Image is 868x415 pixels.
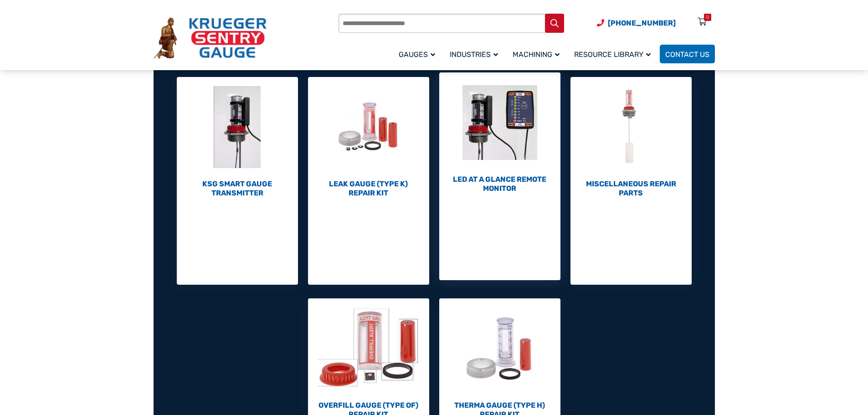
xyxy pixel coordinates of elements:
[177,179,298,198] h2: KSG Smart Gauge Transmitter
[660,45,715,63] a: Contact Us
[569,43,660,65] a: Resource Library
[308,179,429,198] h2: Leak Gauge (Type K) Repair Kit
[706,14,709,21] div: 0
[570,77,692,177] img: Miscellaneous Repair Parts
[507,43,569,65] a: Machining
[439,72,560,173] img: LED At A Glance Remote Monitor
[399,50,435,59] span: Gauges
[665,50,709,59] span: Contact Us
[308,298,429,399] img: Overfill Gauge (Type OF) Repair Kit
[308,77,429,177] img: Leak Gauge (Type K) Repair Kit
[570,77,692,198] a: Visit product category Miscellaneous Repair Parts
[570,179,692,198] h2: Miscellaneous Repair Parts
[154,17,267,59] img: Krueger Sentry Gauge
[177,77,298,198] a: Visit product category KSG Smart Gauge Transmitter
[574,50,651,59] span: Resource Library
[439,298,560,399] img: Therma Gauge (Type H) Repair Kit
[177,77,298,177] img: KSG Smart Gauge Transmitter
[444,43,507,65] a: Industries
[597,17,676,29] a: Phone Number (920) 434-8860
[608,19,676,27] span: [PHONE_NUMBER]
[450,50,498,59] span: Industries
[393,43,444,65] a: Gauges
[308,77,429,198] a: Visit product category Leak Gauge (Type K) Repair Kit
[513,50,560,59] span: Machining
[439,72,560,193] a: Visit product category LED At A Glance Remote Monitor
[439,175,560,193] h2: LED At A Glance Remote Monitor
